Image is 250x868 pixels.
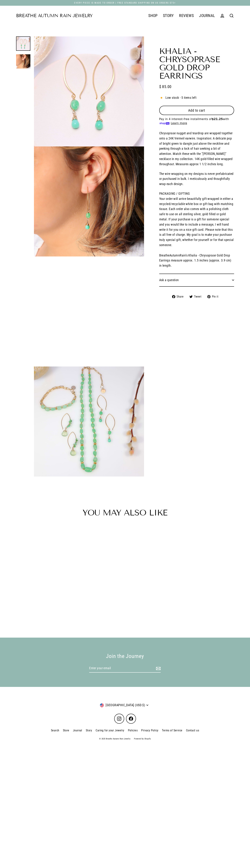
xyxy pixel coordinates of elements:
[16,54,30,69] img: Khalia - Chrysoprase Gold Drop Earrings life style image | Breathe Autumn Rain Artisan Jewelry
[159,47,234,80] h1: Khalia - Chrysoprase Gold Drop Earrings
[94,727,126,734] a: Caring for your Jewelry
[100,701,150,709] button: [GEOGRAPHIC_DATA] (USD $)
[159,274,234,286] button: Ask a question
[16,14,93,18] a: Breathe Autumn Rain Jewelry
[211,294,221,299] span: Pin it
[104,703,145,708] span: [GEOGRAPHIC_DATA] (USD $)
[176,294,186,299] span: Share
[176,11,196,20] a: REVIEWS
[89,664,161,673] input: Enter your email
[146,11,160,20] a: SHOP
[160,727,184,734] a: Terms of Service
[71,727,84,734] a: Journal
[159,106,234,115] button: Add to cart
[194,294,204,299] span: Tweet
[84,727,94,734] a: Story
[57,652,193,661] div: Join the Journey
[93,11,218,20] div: Primary
[188,108,205,113] span: Add to cart
[49,727,61,734] a: Search
[159,84,172,90] span: $ 85.00
[61,727,71,734] a: Store
[184,727,201,734] a: Contact us
[139,727,160,734] a: Privacy Policy
[165,95,197,100] span: Low stock - 5 items left
[97,738,132,740] span: © 2025 Breathe Autumn Rain Jewelry
[126,727,140,734] a: Policies
[134,738,151,740] a: Powered by Shopify
[159,192,234,267] span: PACKAGING / GIFTING Your order will arrive beautifully gift wrapped in either a recycled/recyclab...
[196,11,217,20] a: JOURNAL
[159,172,234,186] span: The wire wrapping on my designs is never prefabricated or purchased in bulk. I meticulously and t...
[159,131,233,166] : Chrysoprase nugget and teardrop are wrapped together onto a 24K Vermeil earwire. Inspiration: A d...
[16,509,234,517] h2: You may also like
[160,11,176,20] a: STORY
